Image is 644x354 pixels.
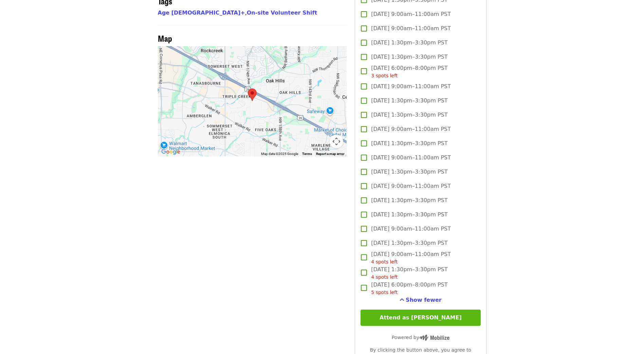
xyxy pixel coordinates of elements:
span: [DATE] 1:30pm–3:30pm PST [371,39,447,47]
span: [DATE] 6:00pm–8:00pm PST [371,64,447,79]
img: Google [160,147,182,156]
span: [DATE] 9:00am–11:00am PST [371,10,451,18]
span: 4 spots left [371,274,398,280]
span: [DATE] 1:30pm–3:30pm PST [371,239,447,247]
a: Terms (opens in new tab) [302,152,312,156]
span: [DATE] 1:30pm–3:30pm PST [371,53,447,61]
span: [DATE] 9:00am–11:00am PST [371,250,451,265]
span: , [158,9,247,16]
span: [DATE] 9:00am–11:00am PST [371,125,451,133]
span: [DATE] 1:30pm–3:30pm PST [371,265,447,281]
span: [DATE] 1:30pm–3:30pm PST [371,111,447,119]
span: 5 spots left [371,290,398,295]
span: [DATE] 1:30pm–3:30pm PST [371,196,447,204]
a: On-site Volunteer Shift [247,9,317,16]
a: Age [DEMOGRAPHIC_DATA]+ [158,9,245,16]
span: [DATE] 9:00am–11:00am PST [371,154,451,162]
button: See more timeslots [400,296,442,304]
span: [DATE] 1:30pm–3:30pm PST [371,139,447,147]
span: 3 spots left [371,73,398,78]
span: Map data ©2025 Google [261,152,298,156]
span: Show fewer [406,297,442,303]
span: [DATE] 1:30pm–3:30pm PST [371,168,447,176]
span: [DATE] 9:00am–11:00am PST [371,82,451,91]
span: [DATE] 9:00am–11:00am PST [371,225,451,233]
a: Report a map error [316,152,345,156]
button: Map camera controls [330,135,343,148]
button: Attend as [PERSON_NAME] [361,310,480,326]
span: [DATE] 9:00am–11:00am PST [371,182,451,190]
img: Powered by Mobilize [419,335,449,341]
span: 4 spots left [371,259,398,264]
span: [DATE] 9:00am–11:00am PST [371,24,451,33]
span: Map [158,32,172,44]
a: Open this area in Google Maps (opens a new window) [160,147,182,156]
span: [DATE] 1:30pm–3:30pm PST [371,211,447,219]
span: [DATE] 1:30pm–3:30pm PST [371,97,447,105]
span: [DATE] 6:00pm–8:00pm PST [371,281,447,296]
span: Powered by [392,335,449,340]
